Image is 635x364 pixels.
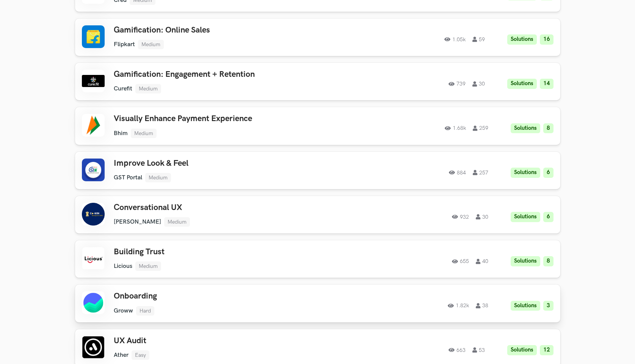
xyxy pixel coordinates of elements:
[114,352,129,359] li: Ather
[114,336,329,346] h3: UX Audit
[145,173,171,182] li: Medium
[114,85,132,92] li: Curefit
[75,152,560,189] a: Improve Look & FeelGST PortalMedium884257Solutions6
[472,81,485,87] span: 30
[75,196,560,233] a: Conversational UX[PERSON_NAME]Medium93230Solutions6
[114,218,161,226] li: [PERSON_NAME]
[476,259,488,264] span: 40
[449,170,466,175] span: 884
[540,34,553,45] li: 16
[452,214,469,219] span: 932
[507,345,537,355] li: Solutions
[138,40,164,49] li: Medium
[473,170,488,175] span: 257
[511,123,540,134] li: Solutions
[472,347,485,353] span: 53
[114,130,128,137] li: Bhim
[543,301,553,311] li: 3
[114,291,329,301] h3: Onboarding
[511,301,540,311] li: Solutions
[114,159,329,168] h3: Improve Look & Feel
[476,214,488,219] span: 30
[114,41,135,48] li: Flipkart
[507,79,537,89] li: Solutions
[473,126,488,131] span: 259
[511,256,540,266] li: Solutions
[540,79,553,89] li: 14
[543,256,553,266] li: 8
[511,212,540,222] li: Solutions
[131,129,157,138] li: Medium
[476,303,488,308] span: 38
[75,240,560,278] a: Building TrustLiciousMedium65540Solutions8
[135,84,161,93] li: Medium
[114,263,132,270] li: Licious
[114,307,133,314] li: Groww
[448,303,469,308] span: 1.82k
[75,63,560,100] a: Gamification: Engagement + RetentionCurefitMedium73930Solutions14
[448,81,466,87] span: 739
[114,70,329,79] h3: Gamification: Engagement + Retention
[543,212,553,222] li: 6
[75,285,560,322] a: OnboardingGrowwHard1.82k38Solutions3
[540,345,553,355] li: 12
[132,350,149,360] li: Easy
[75,107,560,145] a: Visually Enhance Payment ExperienceBhimMedium1.68k259Solutions8
[543,168,553,178] li: 6
[135,261,161,271] li: Medium
[114,174,142,181] li: GST Portal
[444,37,466,42] span: 1.05k
[164,217,190,227] li: Medium
[114,247,329,257] h3: Building Trust
[452,259,469,264] span: 655
[448,347,466,353] span: 663
[511,168,540,178] li: Solutions
[543,123,553,134] li: 8
[136,306,154,316] li: Hard
[114,114,329,124] h3: Visually Enhance Payment Experience
[472,37,485,42] span: 59
[114,25,329,35] h3: Gamification: Online Sales
[445,126,466,131] span: 1.68k
[75,19,560,56] a: Gamification: Online SalesFlipkartMedium1.05k59Solutions16
[507,34,537,45] li: Solutions
[114,203,329,213] h3: Conversational UX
